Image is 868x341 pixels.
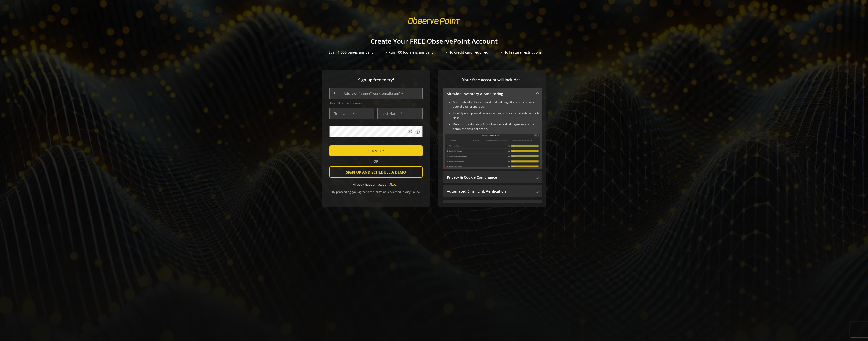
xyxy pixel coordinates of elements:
mat-expansion-panel-header: Privacy & Cookie Compliance [443,171,542,183]
span: SIGN UP AND SCHEDULE A DEMO [346,167,406,177]
div: • Run 100 Journeys annually [386,50,433,55]
button: SIGN UP [329,145,423,156]
div: • No feature restrictions [501,50,542,55]
div: • No credit card required [446,50,489,55]
img: Sitewide Inventory & Monitoring [445,134,540,167]
div: Already have an account? [329,182,423,187]
div: By proceeding, you agree to the and . [329,187,423,194]
mat-panel-title: Sitewide Inventory & Monitoring [447,91,532,96]
mat-expansion-panel-header: Sitewide Inventory & Monitoring [443,88,542,100]
a: Terms of Service [374,190,396,194]
li: Automatically discover and audit all tags & cookies across your digital properties. [453,100,540,109]
mat-icon: info [415,129,420,134]
span: SIGN UP [368,146,384,155]
span: Your free account will include: [443,77,539,83]
li: Detects missing tags & cookies on critical pages to ensure complete data collection. [453,122,540,131]
mat-expansion-panel-header: Automated Email Link Verification [443,185,542,197]
span: OR [371,159,381,164]
mat-icon: visibility [408,129,413,134]
span: Sign-up free to try! [329,77,423,83]
a: Privacy Policy [401,190,419,194]
mat-expansion-panel-header: Performance Monitoring with Web Vitals [443,200,542,212]
div: Sitewide Inventory & Monitoring [443,100,542,169]
button: SIGN UP AND SCHEDULE A DEMO [329,166,423,178]
div: • Scan 1,000 pages annually [326,50,373,55]
input: Email Address (name@work-email.com) * [329,88,423,99]
span: This will be your Username [330,101,423,105]
input: Last Name * [377,108,423,119]
mat-panel-title: Privacy & Cookie Compliance [447,175,532,180]
a: Login [391,182,399,187]
input: First Name * [329,108,374,119]
mat-panel-title: Automated Email Link Verification [447,189,532,194]
li: Identify unapproved cookies or rogue tags to mitigate security risks. [453,111,540,120]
